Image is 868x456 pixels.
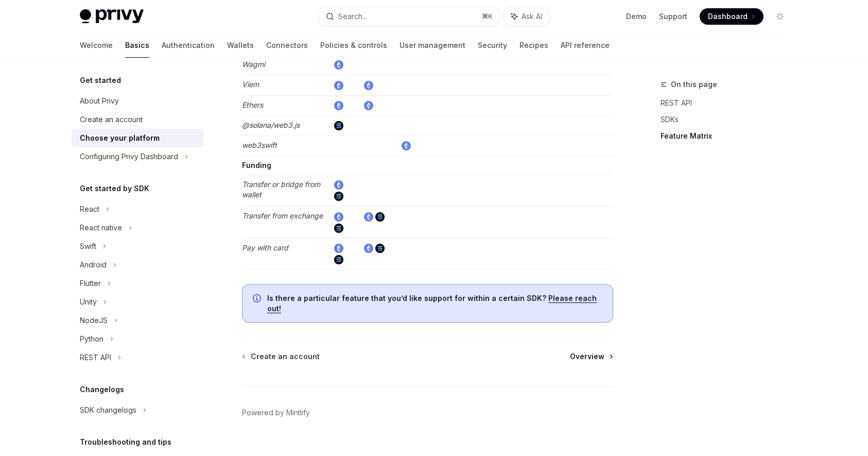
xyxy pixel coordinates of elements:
div: React native [80,222,122,234]
div: Python [80,333,103,345]
a: Basics [125,33,149,58]
button: Search...⌘K [319,7,499,26]
a: Authentication [162,33,215,58]
img: light logo [80,9,144,24]
div: Create an account [80,113,143,126]
strong: Funding [242,161,271,170]
div: Configuring Privy Dashboard [80,150,178,163]
img: ethereum.png [364,244,373,253]
a: Create an account [72,110,203,129]
a: Demo [626,11,647,22]
div: Swift [80,240,96,252]
em: Transfer from exchange [242,211,323,220]
em: @solana/web3.js [242,121,300,129]
img: solana.png [375,244,385,253]
div: REST API [80,351,111,364]
img: solana.png [334,255,343,264]
img: ethereum.png [364,81,373,90]
div: Android [80,259,107,271]
a: Powered by Mintlify [242,408,310,418]
div: NodeJS [80,314,108,327]
img: ethereum.png [334,60,343,70]
em: Transfer or bridge from wallet [242,180,320,199]
button: Ask AI [504,7,549,26]
a: Security [478,33,507,58]
a: Welcome [80,33,113,58]
span: Dashboard [708,11,748,22]
a: About Privy [72,92,203,110]
svg: Info [253,294,263,305]
img: ethereum.png [334,101,343,110]
a: Recipes [519,33,548,58]
strong: Is there a particular feature that you’d like support for within a certain SDK? [267,294,546,302]
span: Ask AI [522,11,542,22]
em: Viem [242,80,259,89]
span: Create an account [251,351,320,362]
a: Support [659,11,687,22]
span: Overview [570,351,604,362]
h5: Get started by SDK [80,182,149,195]
a: API reference [561,33,610,58]
a: Dashboard [700,8,763,25]
img: solana.png [334,121,343,130]
img: solana.png [375,212,385,222]
div: Flutter [80,277,101,290]
em: Ethers [242,100,263,109]
a: Choose your platform [72,129,203,147]
div: About Privy [80,95,119,107]
img: ethereum.png [364,101,373,110]
a: Feature Matrix [661,128,796,144]
div: SDK changelogs [80,404,136,416]
a: SDKs [661,111,796,128]
img: ethereum.png [364,212,373,222]
img: solana.png [334,224,343,233]
em: web3swift [242,141,277,149]
div: React [80,203,99,215]
h5: Changelogs [80,383,124,396]
a: REST API [661,95,796,111]
a: Overview [570,351,612,362]
img: ethereum.png [334,180,343,190]
a: Please reach out! [267,294,597,313]
span: On this page [671,78,717,91]
a: User management [400,33,465,58]
a: Policies & controls [320,33,387,58]
img: ethereum.png [334,81,343,90]
img: solana.png [334,192,343,201]
a: Create an account [243,351,320,362]
div: Search... [338,10,367,23]
img: ethereum.png [334,212,343,222]
div: Choose your platform [80,132,160,144]
h5: Troubleshooting and tips [80,436,171,448]
a: Wallets [227,33,254,58]
em: Pay with card [242,243,288,252]
div: Unity [80,296,97,308]
span: ⌘ K [482,12,493,21]
img: ethereum.png [334,244,343,253]
button: Toggle dark mode [772,8,788,25]
h5: Get started [80,74,121,87]
a: Connectors [266,33,308,58]
img: ethereum.png [402,141,411,150]
em: Wagmi [242,60,265,69]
